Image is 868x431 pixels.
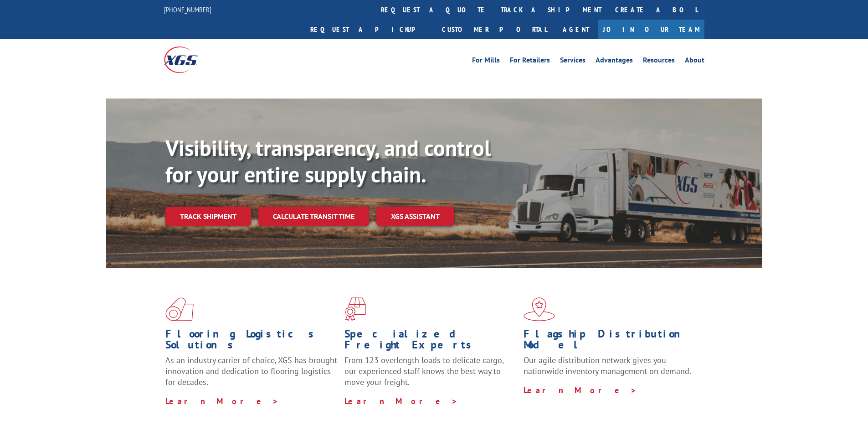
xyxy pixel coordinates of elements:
a: Resources [643,57,675,67]
a: [PHONE_NUMBER] [164,5,211,14]
a: Request a pickup [303,20,435,39]
a: XGS ASSISTANT [376,207,454,226]
a: Track shipment [165,207,251,226]
a: For Mills [472,57,500,67]
a: About [685,57,704,67]
h1: Specialized Freight Experts [344,328,517,355]
img: xgs-icon-flagship-distribution-model-red [524,297,555,321]
a: Join Our Team [598,20,704,39]
a: Calculate transit time [258,207,369,226]
h1: Flooring Logistics Solutions [165,328,338,355]
a: Services [560,57,586,67]
a: Learn More > [165,396,279,406]
a: Customer Portal [435,20,554,39]
a: Learn More > [524,385,637,395]
span: Our agile distribution network gives you nationwide inventory management on demand. [524,355,691,376]
a: For Retailers [510,57,550,67]
b: Visibility, transparency, and control for your entire supply chain. [165,134,491,188]
p: From 123 overlength loads to delicate cargo, our experienced staff knows the best way to move you... [344,355,517,395]
img: xgs-icon-focused-on-flooring-red [344,297,366,321]
h1: Flagship Distribution Model [524,328,696,355]
span: As an industry carrier of choice, XGS has brought innovation and dedication to flooring logistics... [165,355,337,387]
a: Agent [554,20,598,39]
a: Learn More > [344,396,458,406]
img: xgs-icon-total-supply-chain-intelligence-red [165,297,194,321]
a: Advantages [596,57,633,67]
